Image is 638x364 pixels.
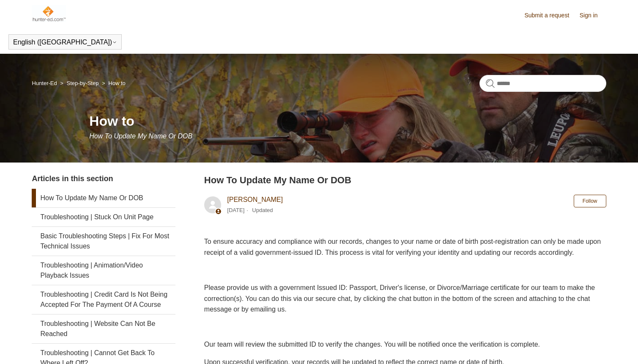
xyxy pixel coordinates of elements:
[204,236,606,258] p: To ensure accuracy and compliance with our records, changes to your name or date of birth post-re...
[13,39,117,46] button: English ([GEOGRAPHIC_DATA])
[204,173,606,187] h2: How To Update My Name Or DOB
[252,207,273,213] li: Updated
[100,80,126,86] li: How to
[524,11,578,20] a: Submit a request
[89,132,192,140] span: How To Update My Name Or DOB
[227,196,283,203] a: [PERSON_NAME]
[574,195,606,207] button: Follow Article
[89,111,606,131] h1: How to
[580,11,606,20] a: Sign in
[108,80,125,86] a: How to
[479,75,606,92] input: Search
[32,314,175,343] a: Troubleshooting | Website Can Not Be Reached
[32,174,113,183] span: Articles in this section
[32,5,66,22] img: Hunter-Ed Help Center home page
[32,227,175,256] a: Basic Troubleshooting Steps | Fix For Most Technical Issues
[32,285,175,314] a: Troubleshooting | Credit Card Is Not Being Accepted For The Payment Of A Course
[204,341,540,348] span: Our team will review the submitted ID to verify the changes. You will be notified once the verifi...
[32,189,175,207] a: How To Update My Name Or DOB
[32,80,57,86] a: Hunter-Ed
[67,80,99,86] a: Step-by-Step
[32,256,175,285] a: Troubleshooting | Animation/Video Playback Issues
[227,207,244,213] time: 04/08/2025, 12:08
[32,208,175,226] a: Troubleshooting | Stuck On Unit Page
[204,284,595,313] span: Please provide us with a government Issued ID: Passport, Driver's license, or Divorce/Marriage ce...
[32,80,58,86] li: Hunter-Ed
[58,80,100,86] li: Step-by-Step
